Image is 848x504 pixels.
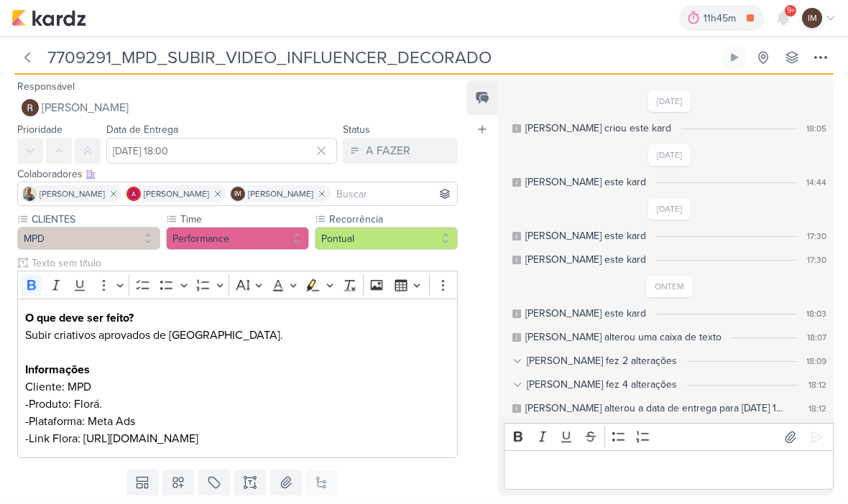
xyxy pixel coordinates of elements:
strong: O que deve ser feito? [25,311,134,325]
div: 17:30 [807,230,826,243]
div: 11h45m [704,11,740,26]
div: Isabella Machado Guimarães [231,187,245,201]
div: Isabella arquivou este kard [525,174,646,190]
p: IM [234,191,241,198]
button: Performance [166,227,309,250]
span: [PERSON_NAME] [144,187,209,200]
label: Recorrência [328,212,458,227]
div: Este log é visível à todos no kard [512,124,521,133]
p: Subir criativos aprovados de [GEOGRAPHIC_DATA]. [25,327,451,344]
label: Time [179,212,309,227]
div: 18:09 [806,355,826,368]
span: [PERSON_NAME] [40,187,105,200]
img: Iara Santos [22,187,37,201]
label: Data de Entrega [106,123,178,136]
p: -Plataforma: Meta Ads [25,413,451,430]
button: Pontual [315,227,458,250]
p: Cliente: MPD [25,378,451,396]
div: Este log é visível à todos no kard [512,178,521,187]
div: Isabella alterou uma caixa de texto [525,330,722,345]
div: Caroline alterou a data de entrega para 13/10, 18:00 [525,401,788,416]
div: Este log é visível à todos no kard [512,404,521,413]
div: 17:30 [807,253,826,266]
div: Isabella criou este kard [525,121,671,136]
div: 18:12 [808,402,826,415]
span: [PERSON_NAME] [248,187,313,200]
input: Texto sem título [29,256,458,271]
label: Responsável [17,80,75,93]
span: [PERSON_NAME] [42,99,129,116]
div: Editor toolbar [17,271,458,299]
label: CLIENTES [30,212,160,227]
div: Isabella desarquivou este kard [525,306,646,321]
span: 9+ [787,5,795,17]
div: Colaboradores [17,167,458,182]
label: Prioridade [17,123,63,136]
img: Rafael Dornelles [22,99,39,116]
div: 14:44 [806,176,826,189]
input: Buscar [333,185,454,202]
div: Ligar relógio [729,52,740,63]
div: Este log é visível à todos no kard [512,232,521,241]
div: Este log é visível à todos no kard [512,256,521,264]
p: -Produto: Florá. [25,396,451,413]
div: Este log é visível à todos no kard [512,309,521,318]
strong: Informações [25,363,90,377]
div: Isabella arquivou este kard [525,252,646,267]
button: [PERSON_NAME] [17,95,458,121]
button: A FAZER [343,138,458,164]
div: Editor toolbar [504,423,834,451]
div: 18:07 [807,331,826,344]
div: Editor editing area: main [504,450,834,490]
div: [PERSON_NAME] fez 4 alterações [527,377,677,392]
p: IM [808,11,817,24]
div: 18:12 [808,378,826,391]
div: Editor editing area: main [17,299,458,459]
div: [PERSON_NAME] fez 2 alterações [527,353,677,368]
button: MPD [17,227,160,250]
div: 18:05 [806,122,826,135]
div: Este log é visível à todos no kard [512,333,521,342]
div: 18:03 [806,307,826,320]
input: Select a date [106,138,337,164]
img: Alessandra Gomes [126,187,141,201]
div: Isabella desarquivou este kard [525,228,646,243]
p: -Link Flora: [URL][DOMAIN_NAME] [25,430,451,447]
div: Isabella Machado Guimarães [802,8,822,28]
div: A FAZER [366,142,410,159]
label: Status [343,123,370,136]
img: kardz.app [11,9,86,27]
input: Kard Sem Título [43,45,719,70]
